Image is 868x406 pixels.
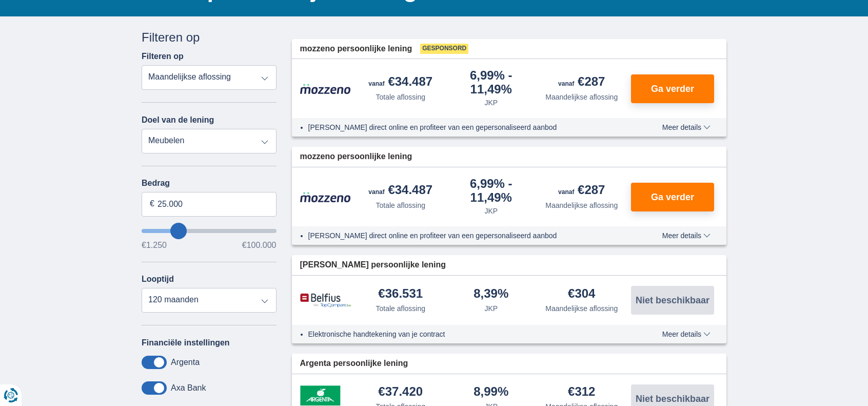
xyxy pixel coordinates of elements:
[300,259,446,271] span: [PERSON_NAME] persoonlijke lening
[171,383,206,393] label: Axa Bank
[142,52,184,61] label: Filteren op
[662,232,711,239] span: Meer details
[655,123,718,131] button: Meer details
[300,151,412,163] span: mozzeno persoonlijke lening
[545,200,618,210] div: Maandelijkse aflossing
[474,385,508,399] div: 8,99%
[300,293,351,308] img: product.pl.alt Belfius
[242,241,277,249] span: €100.000
[300,191,351,203] img: product.pl.alt Mozzeno
[378,385,423,399] div: €37.420
[631,74,714,103] button: Ga verder
[150,198,154,210] span: €
[568,287,595,301] div: €304
[484,206,498,216] div: JKP
[636,394,709,403] span: Niet beschikbaar
[662,331,711,338] span: Meer details
[368,184,432,198] div: €34.487
[450,69,532,95] div: 6,99%
[651,192,694,202] span: Ga verder
[378,287,423,301] div: €36.531
[376,92,425,102] div: Totale aflossing
[308,122,625,132] li: [PERSON_NAME] direct online en profiteer van een gepersonaliseerd aanbod
[558,75,605,90] div: €287
[450,178,532,204] div: 6,99%
[651,84,694,93] span: Ga verder
[142,229,277,233] input: wantToBorrow
[655,231,718,240] button: Meer details
[631,183,714,211] button: Ga verder
[636,296,709,305] span: Niet beschikbaar
[142,275,174,284] label: Looptijd
[420,44,468,54] span: Gesponsord
[142,241,167,249] span: €1.250
[662,124,711,131] span: Meer details
[142,179,277,188] label: Bedrag
[474,287,508,301] div: 8,39%
[631,286,714,315] button: Niet beschikbaar
[142,338,230,347] label: Financiële instellingen
[484,303,498,314] div: JKP
[376,303,425,314] div: Totale aflossing
[300,358,408,370] span: Argenta persoonlijke lening
[558,184,605,198] div: €287
[368,75,432,90] div: €34.487
[568,385,595,399] div: €312
[142,115,214,125] label: Doel van de lening
[655,330,718,338] button: Meer details
[300,43,412,55] span: mozzeno persoonlijke lening
[308,230,625,241] li: [PERSON_NAME] direct online en profiteer van een gepersonaliseerd aanbod
[142,29,277,46] div: Filteren op
[484,98,498,108] div: JKP
[545,92,618,102] div: Maandelijkse aflossing
[308,329,625,339] li: Elektronische handtekening van je contract
[171,358,200,367] label: Argenta
[300,83,351,94] img: product.pl.alt Mozzeno
[376,200,425,210] div: Totale aflossing
[545,303,618,314] div: Maandelijkse aflossing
